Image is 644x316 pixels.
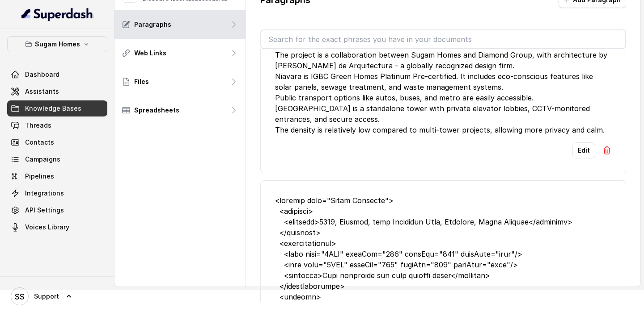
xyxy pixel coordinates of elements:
span: Contacts [25,138,54,147]
a: Knowledge Bases [7,100,107,116]
a: Contacts [7,134,107,150]
span: Pipelines [25,172,54,181]
span: Campaigns [25,155,60,164]
p: Web Links [134,49,166,58]
span: Voices Library [25,223,69,232]
a: Threads [7,117,107,133]
span: Threads [25,121,51,130]
button: Edit [572,142,595,158]
a: API Settings [7,202,107,218]
input: Search for the exact phrases you have in your documents [261,30,625,48]
span: Support [34,292,59,301]
a: Integrations [7,185,107,201]
a: Voices Library [7,219,107,235]
text: SS [15,292,25,301]
a: Support [7,284,107,309]
p: Paragraphs [134,20,171,29]
span: API Settings [25,206,64,215]
a: Pipelines [7,168,107,184]
a: Assistants [7,83,107,100]
p: Files [134,77,149,86]
span: Assistants [25,87,59,96]
a: Campaigns [7,151,107,167]
p: Spreadsheets [134,106,179,115]
a: Dashboard [7,67,107,83]
span: Knowledge Bases [25,104,81,113]
img: Delete [602,146,611,155]
p: Sugam Homes [35,39,80,50]
span: Dashboard [25,70,59,79]
button: Sugam Homes [7,36,107,52]
img: light.svg [21,7,93,21]
span: Integrations [25,189,64,198]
